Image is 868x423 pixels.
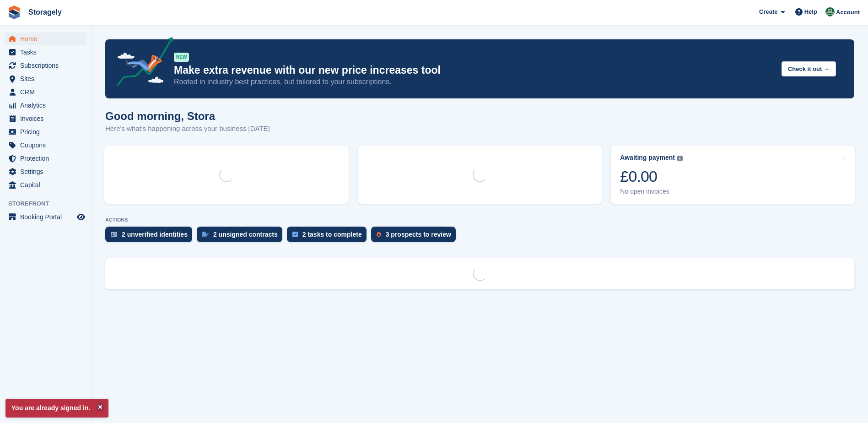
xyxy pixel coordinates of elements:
span: Home [20,33,75,45]
span: Analytics [20,99,75,112]
a: menu [5,152,86,165]
span: Subscriptions [20,59,75,72]
img: Stora Rotala Users [825,7,835,16]
a: menu [5,112,86,125]
span: Protection [20,152,75,165]
p: ACTIONS [105,217,854,223]
a: menu [5,99,86,112]
img: icon-info-grey-7440780725fd019a000dd9b08b2336e03edf1995a4989e88bcd33f0948082b44.svg [677,156,683,161]
a: Awaiting payment £0.00 No open invoices [611,146,855,204]
img: task-75834270c22a3079a89374b754ae025e5fb1db73e45f91037f5363f120a921f8.svg [292,232,298,237]
a: menu [5,72,86,85]
span: Coupons [20,139,75,152]
a: menu [5,179,86,191]
span: Settings [20,165,75,178]
a: Preview store [75,211,86,222]
div: 2 unverified identities [122,231,188,238]
a: menu [5,139,86,152]
span: Capital [20,179,75,191]
img: verify_identity-adf6edd0f0f0b5bbfe63781bf79b02c33cf7c696d77639b501bdc392416b5a36.svg [111,232,117,237]
span: Booking Portal [20,211,75,223]
span: Invoices [20,112,75,125]
span: Storefront [8,199,91,208]
div: £0.00 [620,167,683,186]
div: 2 tasks to complete [302,231,362,238]
a: menu [5,59,86,72]
span: Help [804,7,817,16]
img: prospect-51fa495bee0391a8d652442698ab0144808aea92771e9ea1ae160a38d050c398.svg [377,232,381,237]
span: CRM [20,86,75,98]
a: menu [5,211,86,223]
span: Account [836,8,860,17]
a: 2 unsigned contracts [197,227,287,247]
p: Here's what's happening across your business [DATE] [105,124,270,134]
div: Awaiting payment [620,154,675,162]
a: Storagely [25,5,65,20]
a: menu [5,86,86,98]
div: No open invoices [620,188,683,195]
div: 3 prospects to review [386,231,451,238]
p: Rooted in industry best practices, but tailored to your subscriptions. [174,77,774,87]
p: You are already signed in. [5,399,108,418]
p: Make extra revenue with our new price increases tool [174,64,774,77]
img: contract_signature_icon-13c848040528278c33f63329250d36e43548de30e8caae1d1a13099fd9432cc5.svg [202,232,209,237]
div: 2 unsigned contracts [213,231,278,238]
span: Tasks [20,46,75,59]
span: Sites [20,72,75,85]
span: Create [759,7,777,16]
button: Check it out → [782,61,836,76]
img: stora-icon-8386f47178a22dfd0bd8f6a31ec36ba5ce8667c1dd55bd0f319d3a0aa187defe.svg [7,5,21,19]
h1: Good morning, Stora [105,110,270,122]
a: 2 tasks to complete [287,227,371,247]
a: 3 prospects to review [371,227,460,247]
a: 2 unverified identities [105,227,197,247]
a: menu [5,33,86,45]
img: price-adjustments-announcement-icon-8257ccfd72463d97f412b2fc003d46551f7dbcb40ab6d574587a9cd5c0d94... [109,37,173,89]
a: menu [5,165,86,178]
a: menu [5,46,86,59]
span: Pricing [20,125,75,138]
div: NEW [174,53,189,62]
a: menu [5,125,86,138]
